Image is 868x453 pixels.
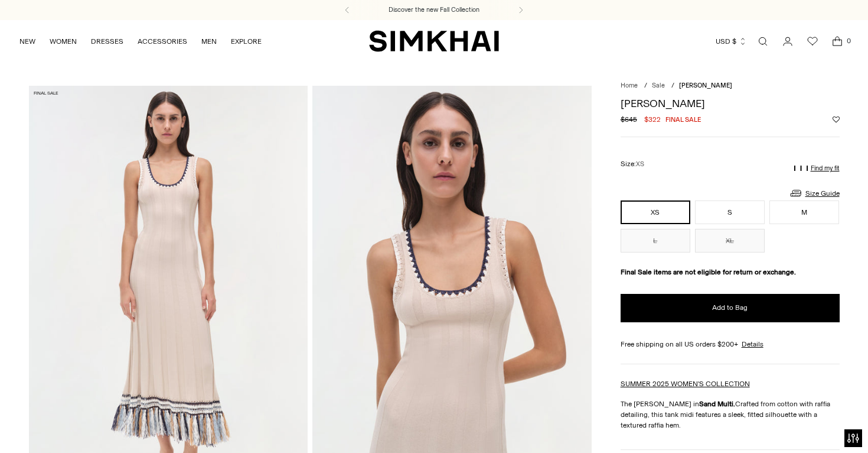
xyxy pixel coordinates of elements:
[652,82,665,89] a: Sale
[843,35,854,46] span: 0
[91,28,123,54] a: DRESSES
[789,186,840,200] a: Size Guide
[742,339,763,350] a: Details
[621,200,690,224] button: XS
[621,268,796,276] strong: Final Sale items are not eligible for return or exchange.
[644,114,661,125] span: $322
[769,200,839,224] button: M
[699,400,735,408] strong: Sand Multi.
[679,82,732,89] span: [PERSON_NAME]
[19,28,35,54] a: NEW
[621,82,638,89] a: Home
[231,28,262,54] a: EXPLORE
[825,30,849,53] a: Open cart modal
[776,30,800,53] a: Go to the account page
[621,81,840,91] nav: breadcrumbs
[801,30,824,53] a: Wishlist
[9,408,119,444] iframe: Sign Up via Text for Offers
[621,399,840,431] p: The [PERSON_NAME] in Crafted from cotton with raffia detailing, this tank midi features a sleek, ...
[369,30,499,53] a: SIMKHAI
[695,229,765,253] button: XL
[389,5,479,15] a: Discover the new Fall Collection
[621,294,840,322] button: Add to Bag
[671,81,674,91] div: /
[621,114,637,125] s: $645
[716,28,747,54] button: USD $
[751,30,775,53] a: Open search modal
[644,81,647,91] div: /
[621,229,690,253] button: L
[621,339,840,350] div: Free shipping on all US orders $200+
[621,380,750,388] a: SUMMER 2025 WOMEN'S COLLECTION
[833,116,840,123] button: Add to Wishlist
[50,28,77,54] a: WOMEN
[636,160,644,168] span: XS
[201,28,217,54] a: MEN
[621,98,840,109] h1: [PERSON_NAME]
[695,200,765,224] button: S
[712,303,748,313] span: Add to Bag
[138,28,187,54] a: ACCESSORIES
[621,158,644,170] label: Size:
